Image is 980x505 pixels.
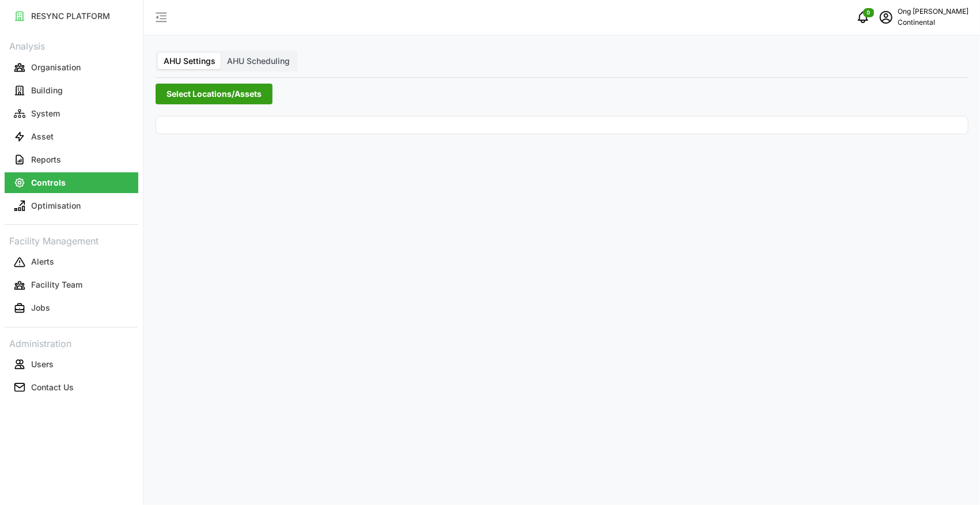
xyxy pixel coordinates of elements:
button: Contact Us [5,377,138,398]
p: Facility Management [5,232,138,248]
a: Organisation [5,56,138,79]
a: Contact Us [5,376,138,399]
a: Asset [5,125,138,148]
button: Jobs [5,298,138,319]
a: Controls [5,171,138,194]
p: Continental [898,17,968,28]
button: Optimisation [5,195,138,216]
p: Building [31,85,63,96]
button: System [5,103,138,124]
a: Optimisation [5,194,138,217]
a: Users [5,353,138,376]
a: Alerts [5,251,138,274]
p: Administration [5,334,138,351]
p: Jobs [31,302,50,314]
span: 0 [867,9,871,17]
p: System [31,108,60,119]
button: notifications [852,6,875,29]
a: Building [5,79,138,102]
p: Reports [31,154,61,165]
button: Select Locations/Assets [156,84,273,104]
button: Organisation [5,57,138,78]
button: Users [5,354,138,375]
p: Ong [PERSON_NAME] [898,6,968,17]
p: Controls [31,177,66,189]
p: Optimisation [31,200,81,212]
button: Controls [5,172,138,193]
button: Reports [5,149,138,170]
a: Reports [5,148,138,171]
span: AHU Settings [164,56,215,66]
p: Facility Team [31,279,82,291]
a: RESYNC PLATFORM [5,5,138,28]
button: Alerts [5,252,138,273]
p: Contact Us [31,382,74,393]
a: System [5,102,138,125]
button: RESYNC PLATFORM [5,6,138,27]
button: Asset [5,126,138,147]
p: Users [31,359,54,370]
p: RESYNC PLATFORM [31,10,110,22]
a: Jobs [5,297,138,320]
a: Facility Team [5,274,138,297]
button: Building [5,80,138,101]
button: schedule [875,6,898,29]
p: Alerts [31,256,54,267]
p: Analysis [5,37,138,54]
p: Asset [31,131,54,142]
button: Facility Team [5,275,138,296]
p: Organisation [31,62,81,73]
span: AHU Scheduling [227,56,290,66]
span: Select Locations/Assets [167,84,262,104]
